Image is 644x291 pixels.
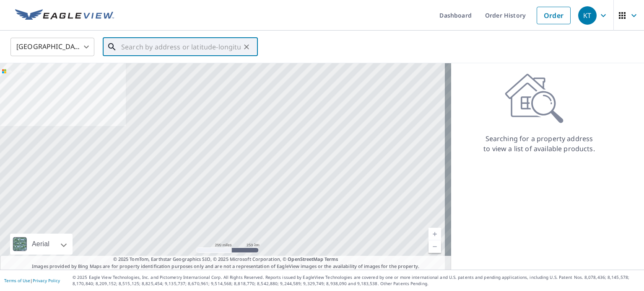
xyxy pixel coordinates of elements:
a: Privacy Policy [33,278,60,283]
p: © 2025 Eagle View Technologies, Inc. and Pictometry International Corp. All Rights Reserved. Repo... [73,274,640,287]
a: Terms of Use [4,278,30,283]
a: Terms [325,256,338,262]
a: Order [537,7,571,24]
button: Clear [241,41,252,53]
div: [GEOGRAPHIC_DATA] [10,35,94,59]
img: EV Logo [15,9,114,22]
a: Current Level 5, Zoom Out [428,240,441,253]
span: © 2025 TomTom, Earthstar Geographics SIO, © 2025 Microsoft Corporation, © [113,256,338,263]
div: KT [578,6,597,25]
input: Search by address or latitude-longitude [121,35,241,59]
div: Aerial [29,234,52,255]
a: OpenStreetMap [288,256,323,262]
p: Searching for a property address to view a list of available products. [483,134,595,154]
p: | [4,278,60,283]
a: Current Level 5, Zoom In [428,228,441,240]
div: Aerial [10,234,73,255]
